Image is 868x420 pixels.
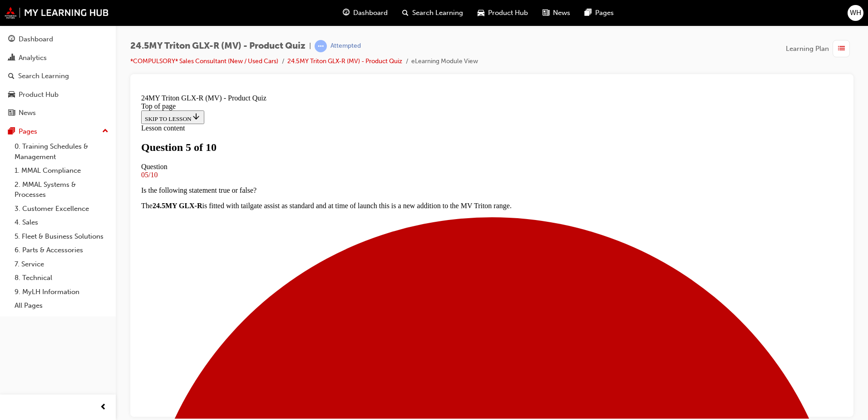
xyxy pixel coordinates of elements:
[4,96,705,104] p: Is the following statement true or false?
[4,29,112,123] button: DashboardAnalyticsSearch LearningProduct HubNews
[553,8,570,18] span: News
[19,34,53,45] div: Dashboard
[585,7,592,19] span: pages-icon
[402,7,409,19] span: search-icon
[535,4,577,22] a: news-iconNews
[4,12,705,20] div: Top of page
[343,7,350,19] span: guage-icon
[130,41,306,51] span: 24.5MY Triton GLX-R (MV) - Product Quiz
[4,72,705,80] div: Question
[130,57,278,65] a: *COMPULSORY* Sales Consultant (New / Used Cars)
[5,7,109,19] img: mmal
[395,4,470,22] a: search-iconSearch Learning
[353,8,388,18] span: Dashboard
[4,105,112,121] a: News
[4,51,705,63] h1: Question 5 of 10
[577,4,621,22] a: pages-iconPages
[8,109,15,117] span: news-icon
[850,8,861,18] span: WH
[11,164,112,178] a: 1. MMAL Compliance
[542,7,549,19] span: news-icon
[100,402,107,413] span: prev-icon
[19,53,47,63] div: Analytics
[4,123,112,140] button: Pages
[4,31,112,48] a: Dashboard
[8,35,15,44] span: guage-icon
[8,91,15,99] span: car-icon
[7,25,63,32] span: SKIP TO LESSON
[8,128,15,136] span: pages-icon
[287,57,402,65] a: 24.5MY Triton GLX-R (MV) - Product Quiz
[4,80,705,89] div: 05/10
[488,8,528,18] span: Product Hub
[4,34,47,41] span: Lesson content
[18,71,69,81] div: Search Learning
[335,4,395,22] a: guage-iconDashboard
[11,140,112,164] a: 0. Training Schedules & Management
[315,40,327,52] span: learningRecordVerb_ATTEMPT-icon
[11,178,112,202] a: 2. MMAL Systems & Processes
[4,86,112,103] a: Product Hub
[11,230,112,244] a: 5. Fleet & Business Solutions
[4,68,112,85] a: Search Learning
[4,111,705,120] p: The is fitted with tailgate assist as standard and at time of launch this is a new addition to th...
[8,72,15,80] span: search-icon
[478,7,484,19] span: car-icon
[11,299,112,313] a: All Pages
[102,125,108,137] span: up-icon
[4,50,112,66] a: Analytics
[11,215,112,230] a: 4. Sales
[838,43,845,55] span: list-icon
[309,41,311,51] span: |
[411,56,478,67] li: eLearning Module View
[11,202,112,216] a: 3. Customer Excellence
[470,4,535,22] a: car-iconProduct Hub
[786,44,829,54] span: Learning Plan
[4,4,705,12] div: 24MY Triton GLX-R (MV) - Product Quiz
[19,126,37,137] div: Pages
[330,42,361,50] div: Attempted
[11,257,112,271] a: 7. Service
[848,5,863,21] button: WH
[19,90,59,100] div: Product Hub
[8,54,15,62] span: chart-icon
[4,20,67,34] button: SKIP TO LESSON
[595,8,614,18] span: Pages
[11,271,112,285] a: 8. Technical
[15,111,65,119] strong: 24.5MY GLX-R
[11,243,112,257] a: 6. Parts & Accessories
[19,108,36,118] div: News
[11,285,112,299] a: 9. MyLH Information
[786,40,853,57] button: Learning Plan
[412,8,463,18] span: Search Learning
